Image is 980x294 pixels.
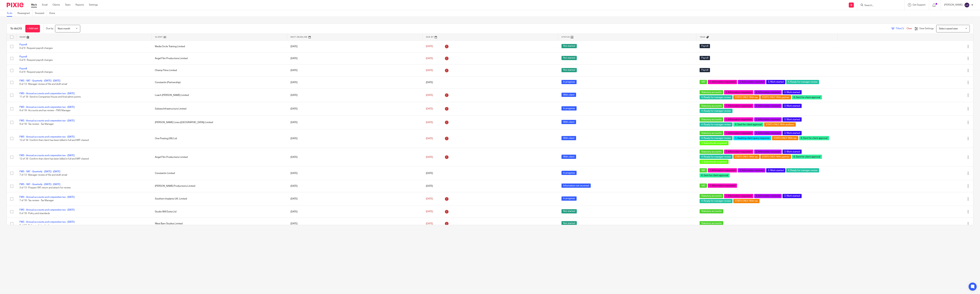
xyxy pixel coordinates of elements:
span: 3. Work started [766,80,785,84]
td: [PERSON_NAME] Productions Limited [152,180,287,192]
span: VAT [700,80,707,84]
a: FMS - Annual accounts and corporation tax - [DATE] [19,196,75,198]
span: 7 of 13 · Manager review of file and draft email [19,174,67,176]
a: Snoozed [35,10,47,17]
span: 4. Ready for manager review [700,136,732,140]
span: 6. Sent for client approval [700,173,730,177]
span: Next month [58,28,70,30]
span: Not started [561,44,577,48]
span: STATS ONLY: With tax [733,95,759,99]
span: Select saved view [939,28,958,30]
span: [DATE] [426,57,433,60]
span: 4. Ready for manager review [700,109,732,113]
span: 3. Work started [782,90,802,94]
td: [DATE] [287,129,423,148]
span: 3 of 13 · Prepare VAT return and attach for review [19,187,71,189]
span: Payroll [700,44,710,48]
td: [DATE] [287,180,423,192]
td: [DATE] [287,218,423,230]
span: 3. Work started [782,150,802,154]
span: STATS ONLY: With auditors [764,122,796,127]
span: 6. Sent for client approval [733,122,763,127]
span: With client [561,136,576,140]
p: Due by [46,27,53,30]
a: Payroll [19,67,27,70]
span: Statutory accounts [700,221,723,225]
a: FMS - Annual accounts and corporation tax - [DATE] [19,154,75,157]
input: Search [864,4,894,7]
span: 8. Submitted/completed [700,160,728,164]
span: 6 of 13 · Manager review of file and draft email [19,83,67,85]
span: 4. Ready for manager review [700,155,732,159]
span: Statutory accounts [700,90,723,94]
span: (1) [901,27,904,30]
span: View Settings [919,27,934,30]
span: Statutory accounts [700,194,723,198]
span: STATS ONLY: With tax [772,136,798,140]
span: 7 of 18 · Tax review - Tax Manager [19,199,54,202]
a: Reassigned [17,10,32,17]
span: [DATE] [426,211,433,213]
span: 2. Information received [754,150,782,154]
span: STATS ONLY: With partner [760,155,791,159]
td: Studio Will Dutta Ltd [152,206,287,218]
span: [DATE] [426,185,433,187]
span: In progress [561,106,577,110]
td: Angel Film Productions Limited [152,52,287,64]
td: Constantin Limited [152,167,287,180]
span: Statutory accounts [700,104,723,108]
a: Payroll [19,43,27,46]
span: Not started [561,221,577,225]
td: [DATE] [287,116,423,129]
span: 11 of 18 · Send to Companies House and final admin points [19,96,81,98]
span: 1. Information requested [724,150,753,154]
span: 3. Work started [782,104,802,108]
span: 0 of 9 · Request payroll changes [19,71,53,73]
span: Statutory accounts [700,209,723,213]
a: Team [65,3,70,7]
span: 8. Submitted/completed [700,141,728,145]
span: 6. Sent for client approval [799,136,829,140]
td: Angel Film Productions Limited [152,148,287,167]
span: [DATE] [426,156,433,158]
a: FMS - Annual accounts and corporation tax - [DATE] [19,92,75,95]
span: 3. Work started [766,168,785,172]
span: 2. Information received [738,168,765,172]
a: To do [7,10,15,17]
span: Statutory accounts [700,150,723,154]
span: 2. Information received [754,131,782,135]
span: Information not received [561,184,591,188]
span: [DATE] [426,121,433,124]
span: [DATE] [426,81,433,84]
span: 0 of 9 · Request payroll changes [19,59,53,61]
td: Southern Implants U.K. Limited [152,192,287,206]
td: [DATE] [287,206,423,218]
img: svg%3E [964,2,970,8]
span: (20) [17,27,22,30]
span: [DATE] [426,222,433,225]
span: Filter [896,27,906,30]
span: 1. Information requested [708,80,737,84]
span: VAT [700,184,707,188]
td: Constantin (Partnership) [152,76,287,88]
span: 1. Information requested [724,90,753,94]
span: [DATE] [426,108,433,110]
td: One Posting (UK) Ltd [152,129,287,148]
span: 12 of 18 · Confirm that client has been billed in full and WIP cleared [19,139,89,141]
span: Get Support [913,4,925,6]
td: West Barn Studios Limited [152,218,287,230]
span: 3. Work started [782,117,802,122]
a: FMS - VAT - Quarterly - [DATE] - [DATE] [19,80,60,82]
span: STATS ONLY: With partner [760,95,791,99]
a: Done [49,10,58,17]
p: [PERSON_NAME] [944,3,963,7]
span: 3. Work started [782,194,802,198]
span: 1. Information requested [724,117,753,122]
span: VAT [700,168,707,172]
a: Reports [76,3,84,7]
span: 6. Sent for client approval [792,155,822,159]
span: With client [561,155,576,159]
a: FMS - Annual accounts and corporation tax - [DATE] [19,120,75,122]
a: FMS - VAT - Quarterly - [DATE] - [DATE] [19,183,60,186]
span: 2. Information received [754,104,782,108]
